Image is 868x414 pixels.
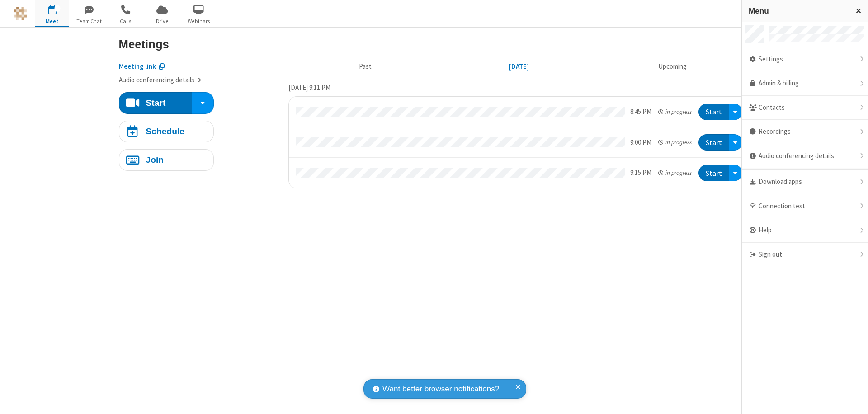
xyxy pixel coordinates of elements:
[182,17,216,25] span: Webinars
[630,137,651,148] div: 9:00 PM
[119,149,214,171] button: Join
[35,17,69,25] span: Meet
[146,99,165,107] h4: Start
[382,383,499,395] span: Want better browser notifications?
[119,92,193,114] button: Start
[292,58,439,75] button: Past
[54,5,60,12] div: 3
[742,47,868,72] div: Settings
[630,107,651,117] div: 8:45 PM
[146,155,164,164] h4: Join
[119,62,156,71] span: Copy my meeting room link
[119,38,750,51] h3: Meetings
[658,108,691,116] em: in progress
[145,17,179,25] span: Drive
[742,170,868,194] div: Download apps
[119,61,165,72] button: Copy my meeting room link
[658,169,691,177] em: in progress
[119,121,214,142] button: Schedule
[599,58,746,75] button: Upcoming
[630,168,651,178] div: 9:15 PM
[288,82,750,188] section: Today's Meetings
[729,103,742,120] div: Open menu
[698,103,729,120] button: Start
[119,75,202,85] button: Audio conferencing details
[742,120,868,144] div: Recordings
[742,218,868,243] div: Help
[146,127,184,136] h4: Schedule
[742,194,868,219] div: Connection test
[742,144,868,169] div: Audio conferencing details
[749,7,848,15] h3: Menu
[445,58,592,75] button: [DATE]
[742,71,868,96] a: Admin & billing
[698,134,729,151] button: Start
[742,96,868,120] div: Contacts
[14,7,27,20] img: QA Selenium DO NOT DELETE OR CHANGE
[698,165,729,181] button: Start
[288,83,330,92] span: [DATE] 9:11 PM
[658,138,691,146] em: in progress
[72,17,106,25] span: Team Chat
[119,55,282,85] section: Account details
[192,92,213,114] div: Start conference options
[108,17,142,25] span: Calls
[742,243,868,267] div: Sign out
[729,134,742,151] div: Open menu
[729,165,742,181] div: Open menu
